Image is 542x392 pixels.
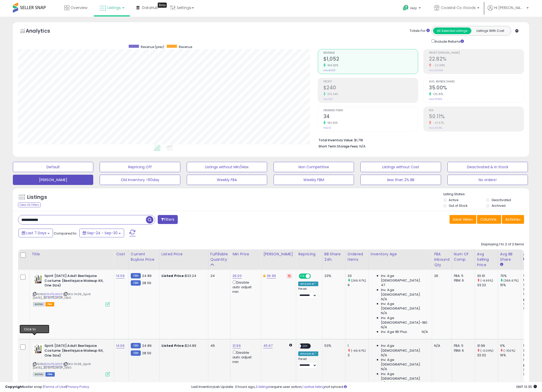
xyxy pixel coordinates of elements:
div: 3 [348,353,368,358]
span: ROI [429,109,524,112]
small: (266.67%) [351,278,366,283]
h2: 35.00% [429,85,524,92]
div: N/A [434,343,448,348]
button: Last 7 Days [18,229,53,237]
small: FBM [131,350,141,356]
div: Ordered Items [348,251,366,262]
a: 2 listings [256,384,270,389]
span: Inv. Age [DEMOGRAPHIC_DATA]-180: [381,316,428,325]
div: 0% [500,343,521,348]
span: FBA [45,302,54,306]
div: 15% [500,283,521,287]
button: Non Competitive [274,162,354,172]
div: Cost [116,251,126,257]
span: Help [410,6,417,10]
span: Revenue [179,45,192,49]
strong: Copyright [5,384,24,389]
span: Ordered Items [323,109,418,112]
img: 41zQYtnJKQL._SL40_.jpg [33,274,43,284]
a: B09HT5JWGP [43,362,62,366]
img: 41zQYtnJKQL._SL40_.jpg [33,343,43,354]
div: 16% [500,353,521,358]
label: Deactivated [492,198,511,202]
div: 1 [348,343,368,348]
span: Inv. Age [DEMOGRAPHIC_DATA]: [381,343,428,353]
h2: 50.11% [429,114,524,120]
span: N/A [381,325,387,330]
small: Avg BB Share. [500,262,503,267]
b: Listed Price: [162,343,185,348]
span: Inv. Age [DEMOGRAPHIC_DATA]: [381,302,428,311]
a: 14.09 [116,273,125,278]
b: Spirit [DATE] Adult Beetlejuice Costume (Beetlejuice Makeup Kit, One Size) [44,343,107,359]
small: Prev: 15.50% [429,98,442,101]
span: Columns [480,217,497,222]
b: Listed Price: [162,273,185,278]
a: 26.00 [232,273,242,278]
div: Displaying 1 to 2 of 2 items [481,242,524,247]
span: N/A [359,144,366,149]
small: FBM [131,343,141,348]
a: Terms of Use [44,384,66,389]
div: Fulfillable Quantity [210,251,228,262]
div: Min Price [232,251,259,257]
span: All listings currently available for purchase on Amazon [33,372,45,377]
span: Profit [323,80,418,83]
div: Preset: [298,357,318,369]
div: FBA: 5 [454,343,471,348]
a: Hi [PERSON_NAME] [488,5,529,17]
div: 26 [434,274,448,278]
div: FBA inbound Qty [434,251,450,268]
span: Listings [107,5,121,10]
label: Out of Stock [449,203,468,208]
small: (-0.09%) [480,349,493,353]
div: FBA: 5 [454,274,471,278]
a: 36.99 [267,273,276,278]
div: $33.24 [162,274,204,278]
button: Repricing Off [100,162,180,172]
span: Hi [PERSON_NAME] [494,5,525,10]
div: Disable auto adjust min [232,350,257,364]
small: -27.57% [431,121,444,125]
span: FBM [45,372,55,377]
div: Amazon AI * [298,282,318,286]
button: Sep-24 - Sep-30 [79,229,124,237]
a: 31.99 [232,343,241,348]
small: (-66.67%) [351,349,366,353]
span: 24.89 [142,273,152,278]
button: Weekly FBA [187,175,267,185]
div: Tooltip anchor [158,3,167,8]
small: FBM [131,280,141,286]
div: $24.89 [162,343,204,348]
span: Inv. Age 181 Plus: [381,330,408,334]
div: FBM: 6 [454,348,471,353]
button: All Selected Listings [433,27,471,34]
div: 70% [500,274,521,278]
small: FBM [131,273,141,278]
span: 28.56 [142,281,151,285]
div: 32.02 [477,353,498,358]
h5: Analytics [26,27,60,36]
button: Old Inventory >60day [100,175,180,185]
span: Last 7 Days [26,230,46,236]
p: Listing States: [443,192,529,197]
div: 23% [324,274,341,278]
div: BB Share 24h. [324,251,343,262]
div: Include Returns [428,38,470,44]
button: Listings without Cost [360,162,441,172]
div: 49 [210,343,226,348]
small: Amazon Fees. [523,257,526,262]
div: Title [32,251,112,257]
small: Prev: 12 [323,126,331,129]
span: Profit [PERSON_NAME] [429,52,524,54]
span: Inv. Age [DEMOGRAPHIC_DATA]: [381,358,428,367]
b: Total Inventory Value: [319,138,353,142]
label: Archived [492,203,506,208]
small: 105.34% [326,92,338,96]
h2: 34 [323,114,418,120]
div: FBM: 6 [454,278,471,283]
span: | SKU: 14.06_Spirit [DATE]_B09HT5JWGP_1390 [33,362,91,370]
small: Prev: $117 [323,98,333,101]
span: 2025-10-9 13:35 GMT [516,384,537,389]
small: (-6.95%) [480,278,493,283]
